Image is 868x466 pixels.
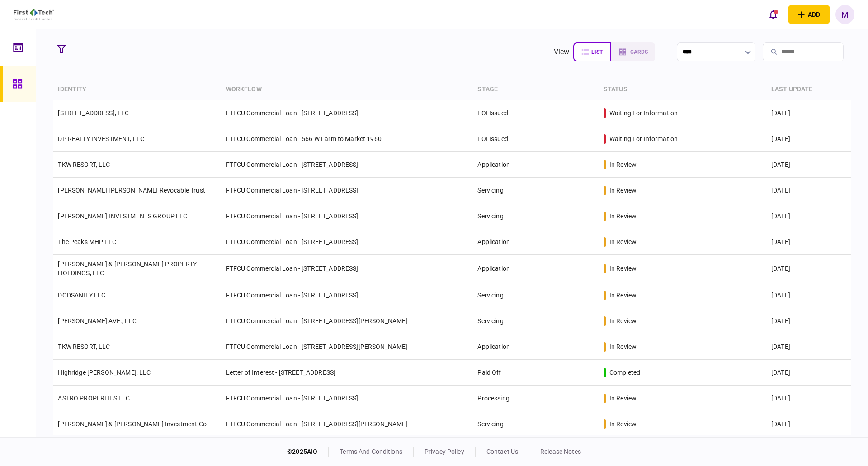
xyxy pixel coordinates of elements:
td: FTFCU Commercial Loan - [STREET_ADDRESS][PERSON_NAME] [222,334,473,360]
div: in review [609,316,637,325]
div: waiting for information [609,108,678,118]
td: [DATE] [767,229,851,255]
th: identity [53,79,221,100]
td: [DATE] [767,360,851,386]
td: FTFCU Commercial Loan - [STREET_ADDRESS][PERSON_NAME] [222,411,473,437]
td: [DATE] [767,255,851,282]
div: completed [609,368,640,377]
td: FTFCU Commercial Loan - [STREET_ADDRESS] [222,152,473,178]
th: last update [767,79,851,100]
a: TKW RESORT, LLC [58,343,110,350]
span: cards [630,49,648,55]
a: DODSANITY LLC [58,292,105,299]
a: terms and conditions [340,448,402,455]
button: open notifications list [764,5,783,24]
button: open adding identity options [788,5,830,24]
a: [PERSON_NAME] INVESTMENTS GROUP LLC [58,212,187,220]
th: workflow [222,79,473,100]
button: cards [611,42,655,61]
td: FTFCU Commercial Loan - [STREET_ADDRESS] [222,255,473,282]
div: in review [609,394,637,403]
td: Application [473,334,599,360]
a: Highridge [PERSON_NAME], LLC [58,369,151,376]
button: list [573,42,611,61]
td: [DATE] [767,411,851,437]
div: in review [609,264,637,273]
div: waiting for information [609,134,678,143]
a: [PERSON_NAME] & [PERSON_NAME] Investment Co [58,420,206,428]
td: [DATE] [767,152,851,178]
a: privacy policy [425,448,464,455]
a: [PERSON_NAME] [PERSON_NAME] Revocable Trust [58,187,205,194]
a: DP REALTY INVESTMENT, LLC [58,135,144,142]
td: FTFCU Commercial Loan - 566 W Farm to Market 1960 [222,126,473,152]
td: Servicing [473,282,599,308]
td: LOI Issued [473,100,599,126]
th: status [599,79,767,100]
div: in review [609,419,637,428]
td: [DATE] [767,178,851,203]
td: LOI Issued [473,126,599,152]
img: client company logo [14,9,54,20]
a: [PERSON_NAME] & [PERSON_NAME] PROPERTY HOLDINGS, LLC [58,260,197,277]
td: FTFCU Commercial Loan - [STREET_ADDRESS] [222,229,473,255]
a: contact us [486,448,518,455]
a: [STREET_ADDRESS], LLC [58,109,129,117]
td: Application [473,229,599,255]
td: Processing [473,386,599,411]
div: in review [609,342,637,351]
a: release notes [540,448,581,455]
td: Servicing [473,411,599,437]
td: [DATE] [767,334,851,360]
td: [DATE] [767,126,851,152]
td: Paid Off [473,360,599,386]
td: FTFCU Commercial Loan - [STREET_ADDRESS] [222,100,473,126]
td: [DATE] [767,308,851,334]
span: list [591,49,603,55]
td: FTFCU Commercial Loan - [STREET_ADDRESS] [222,282,473,308]
div: view [554,47,570,57]
div: © 2025 AIO [287,447,329,457]
td: FTFCU Commercial Loan - [STREET_ADDRESS] [222,203,473,229]
a: The Peaks MHP LLC [58,238,116,245]
a: ASTRO PROPERTIES LLC [58,395,130,402]
td: [DATE] [767,282,851,308]
div: in review [609,237,637,246]
a: [PERSON_NAME] AVE., LLC [58,317,136,325]
td: Servicing [473,203,599,229]
div: in review [609,291,637,300]
div: in review [609,160,637,169]
td: [DATE] [767,100,851,126]
td: [DATE] [767,386,851,411]
a: TKW RESORT, LLC [58,161,110,168]
div: in review [609,186,637,195]
td: Letter of Interest - [STREET_ADDRESS] [222,360,473,386]
td: Servicing [473,178,599,203]
button: M [835,5,854,24]
td: Servicing [473,308,599,334]
td: [DATE] [767,203,851,229]
div: in review [609,212,637,221]
td: Application [473,152,599,178]
th: stage [473,79,599,100]
td: FTFCU Commercial Loan - [STREET_ADDRESS][PERSON_NAME] [222,308,473,334]
td: FTFCU Commercial Loan - [STREET_ADDRESS] [222,386,473,411]
td: FTFCU Commercial Loan - [STREET_ADDRESS] [222,178,473,203]
td: Application [473,255,599,282]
